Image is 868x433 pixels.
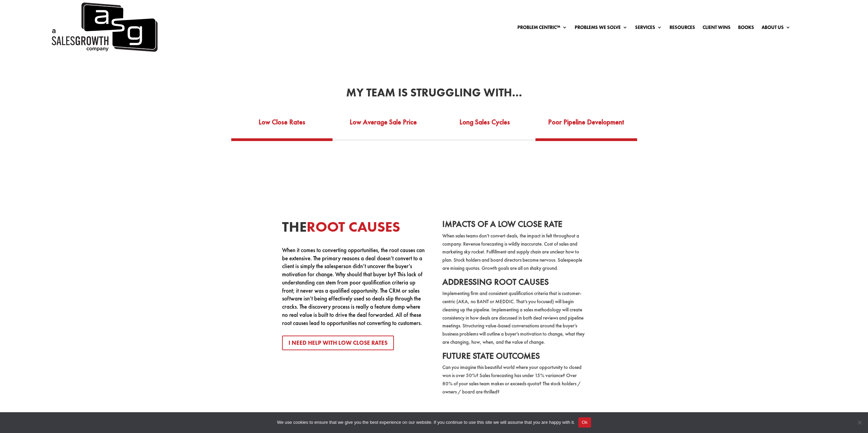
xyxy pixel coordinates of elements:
[282,220,426,238] h3: The
[442,364,586,396] p: Can you imagine this beautiful world where your opportunity to closed won is over 50%? Sales fore...
[434,115,536,138] a: Long Sales Cycles
[670,25,695,32] a: Resources
[307,217,400,236] span: Root Causes
[282,336,394,350] a: I Need Help with Low Close Rates
[442,232,586,278] p: When sales teams don’t convert deals, the impact in felt throughout a company. Revenue forecastin...
[635,25,662,32] a: Services
[442,220,586,232] h4: Impacts of a Low Close Rate
[578,417,591,428] button: Ok
[442,290,586,352] p: Implementing firm and consistent qualification criteria that is customer-centric (AKA, no BANT or...
[333,115,434,138] a: Low Average Sale Price
[517,25,567,32] a: Problem Centric™
[231,115,333,138] a: Low Close Rates
[282,246,426,327] p: When it comes to converting opportunities, the root causes can be extensive. The primary reasons ...
[442,278,586,290] h4: Addressing Root Causes
[762,25,791,32] a: About Us
[442,352,586,364] h4: Future State Outcomes
[738,25,754,32] a: Books
[856,419,863,426] span: No
[575,25,628,32] a: Problems We Solve
[535,115,637,138] a: Poor Pipeline Development
[277,419,575,426] span: We use cookies to ensure that we give you the best experience on our website. If you continue to ...
[703,25,731,32] a: Client Wins
[195,87,673,102] h2: My team is struggling with…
